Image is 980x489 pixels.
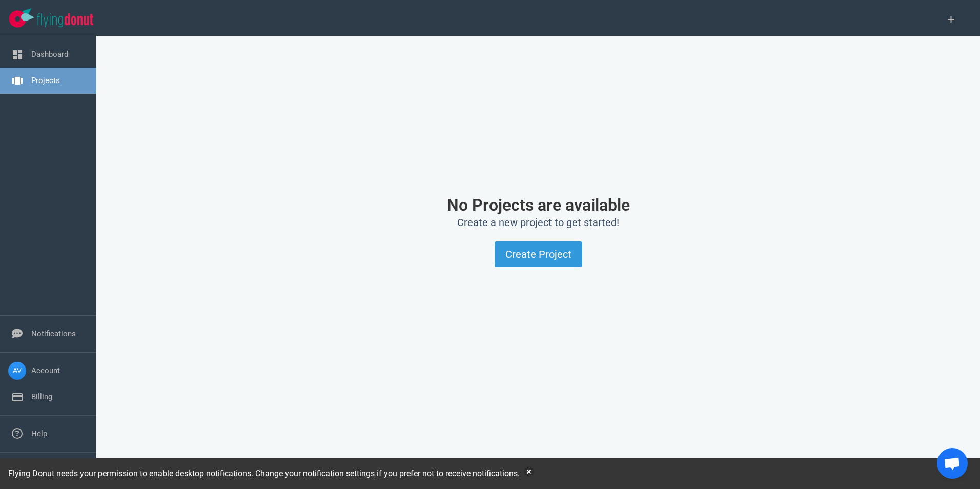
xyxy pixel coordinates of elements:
[937,448,968,479] div: Chat abierto
[31,76,60,85] a: Projects
[149,468,251,478] a: enable desktop notifications
[31,50,68,59] a: Dashboard
[37,13,93,27] img: Flying Donut text logo
[31,392,52,401] a: Billing
[303,468,375,478] a: notification settings
[251,468,520,478] span: . Change your if you prefer not to receive notifications.
[495,241,582,267] button: Create Project
[194,216,883,229] h2: Create a new project to get started!
[121,421,121,421] img: capterra_tracker.gif
[31,329,76,338] a: Notifications
[31,429,47,438] a: Help
[31,366,60,375] a: Account
[8,468,251,478] span: Flying Donut needs your permission to
[194,196,883,214] h1: No Projects are available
